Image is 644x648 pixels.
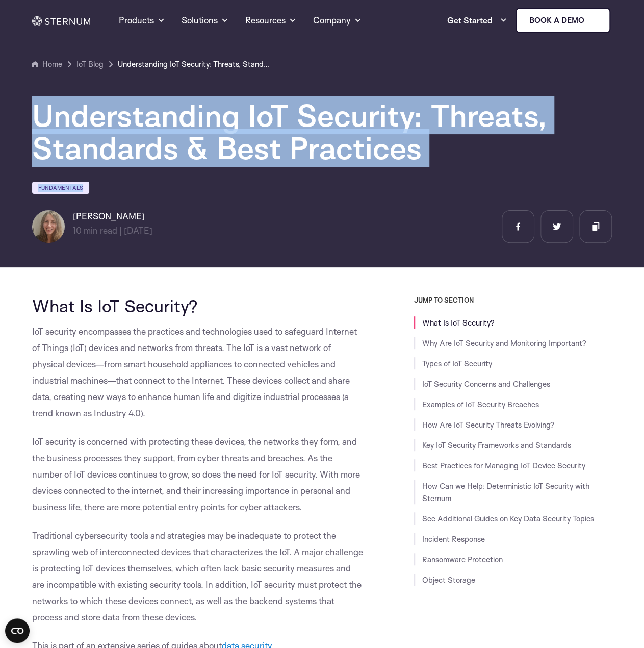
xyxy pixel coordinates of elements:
[414,296,612,304] h3: JUMP TO SECTION
[422,440,571,450] a: Key IoT Security Frameworks and Standards
[422,534,485,544] a: Incident Response
[447,10,507,31] a: Get Started
[32,295,198,316] span: What Is IoT Security?
[73,225,82,236] span: 10
[124,225,152,236] span: [DATE]
[32,99,612,164] h1: Understanding IoT Security: Threats, Standards & Best Practices
[182,2,229,39] a: Solutions
[73,225,122,236] span: min read |
[32,530,363,622] span: Traditional cybersecurity tools and strategies may be inadequate to protect the sprawling web of ...
[422,400,539,409] a: Examples of IoT Security Breaches
[73,210,152,222] h6: [PERSON_NAME]
[422,481,589,503] a: How Can we Help: Deterministic IoT Security with Sternum
[588,16,597,24] img: sternum iot
[422,461,585,470] a: Best Practices for Managing IoT Device Security
[32,58,62,70] a: Home
[119,2,165,39] a: Products
[32,210,65,243] img: Hadas Spektor
[32,182,89,194] a: Fundamentals
[313,2,362,39] a: Company
[422,514,594,524] a: See Additional Guides on Key Data Security Topics
[118,58,271,70] a: Understanding IoT Security: Threats, Standards & Best Practices
[32,436,360,512] span: IoT security is concerned with protecting these devices, the networks they form, and the business...
[422,318,495,328] a: What Is IoT Security?
[422,359,492,368] a: Types of IoT Security
[5,618,30,643] button: Open CMP widget
[422,575,475,585] a: Object Storage
[516,8,610,33] a: Book a demo
[422,338,586,348] a: Why Are IoT Security and Monitoring Important?
[422,555,503,564] a: Ransomware Protection
[32,326,357,418] span: IoT security encompasses the practices and technologies used to safeguard Internet of Things (IoT...
[422,420,554,430] a: How Are IoT Security Threats Evolving?
[422,379,550,389] a: IoT Security Concerns and Challenges
[245,2,297,39] a: Resources
[76,58,104,70] a: IoT Blog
